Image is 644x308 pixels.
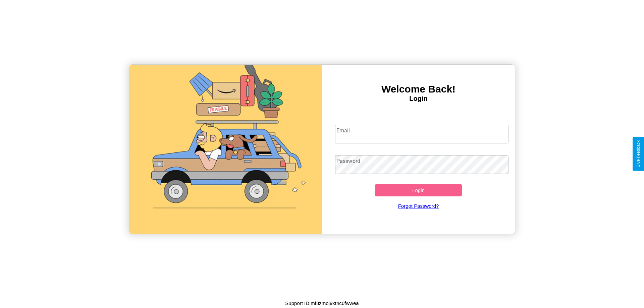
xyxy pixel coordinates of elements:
[375,184,462,196] button: Login
[332,196,505,215] a: Forgot Password?
[322,83,515,95] h3: Welcome Back!
[129,65,322,234] img: gif
[285,299,359,308] p: Support ID: mf8zmoj9xt4c6fwwea
[322,95,515,103] h4: Login
[636,140,641,168] div: Give Feedback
